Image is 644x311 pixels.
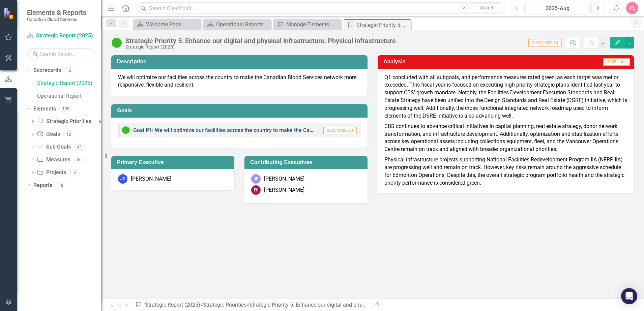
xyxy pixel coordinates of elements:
div: 2025-Aug [528,4,587,12]
a: Strategic Report (2025) [27,32,94,40]
button: 2025-Aug [525,2,590,14]
small: Canadian Blood Services [27,17,86,22]
a: Projects [37,169,66,177]
a: Strategic Report (2025) [145,302,200,308]
div: [PERSON_NAME] [264,175,304,183]
img: On Target [122,126,130,134]
div: 0 [69,169,80,175]
p: CBS continues to advance critical initiatives in capital planning, real estate strategy, donor ne... [384,121,627,155]
div: [PERSON_NAME] [264,186,304,194]
p: We will optimize our facilities across the country to make the Canadian Blood Services network mo... [118,74,361,89]
div: 6 [95,119,106,124]
div: JF [251,174,261,184]
button: PL [626,2,638,14]
span: 2025/2026 Q1 [528,39,562,46]
span: 2025/2026 Q1 [323,127,357,134]
a: Goal P1: We will optimize our facilities across the country to make the Canadian Blood Services n... [133,127,479,133]
a: Elements [33,105,56,113]
div: 2 [64,68,75,73]
span: Elements & Reports [27,8,86,17]
div: Strategic Priority 5: Enhance our digital and physical infrastructure: Physical infrastructure [356,21,409,29]
h3: Analysis [383,59,493,65]
a: Scorecards [33,67,61,74]
div: 41 [74,144,85,150]
span: Search [480,5,495,10]
a: Reports [33,182,52,189]
h3: Contributing Executives [250,159,364,165]
a: Measures [37,156,70,164]
a: Strategic Report (2025) [37,80,101,87]
img: On Target [111,37,122,48]
div: 50 [74,157,85,163]
h3: Goals [117,107,364,114]
a: Operational Reports [205,20,269,29]
div: Strategic Priority 5: Enhance our digital and physical infrastructure: Physical infrastructure [125,37,396,44]
div: Operational Reports [216,20,269,29]
div: JC [118,174,127,184]
div: Strategic Priority 5: Enhance our digital and physical infrastructure: Physical infrastructure [249,302,463,308]
div: 109 [59,106,72,112]
button: Search [470,3,504,13]
h3: Description [117,59,364,65]
a: Strategic Priorities [37,118,91,125]
p: Physical infrastructure projects supporting National Facilities Redevelopment Program IIA (NFRP I... [384,155,627,187]
div: Open Intercom Messenger [621,288,637,304]
div: 12 [63,131,74,137]
p: Q1 concluded with all subgoals, and performance measures rated green, as each target was met or e... [384,74,627,121]
div: Manage Elements [286,20,339,29]
div: ES [251,185,261,195]
div: 18 [56,182,66,188]
a: Welcome Page [135,20,199,29]
a: Strategic Priorities [203,302,246,308]
a: Sub Goals [37,143,70,151]
a: Goals [37,130,60,138]
input: Search ClearPoint... [137,2,506,14]
div: » » [135,301,368,309]
h3: Primary Executive [117,159,231,165]
a: Operational Report [37,92,101,100]
div: Strategic Report (2025) [125,44,396,50]
input: Search Below... [27,48,94,60]
img: ClearPoint Strategy [3,7,15,19]
span: 2025 - Jun [603,58,630,66]
a: Manage Elements [275,20,339,29]
div: Welcome Page [146,20,199,29]
div: [PERSON_NAME] [131,175,171,183]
